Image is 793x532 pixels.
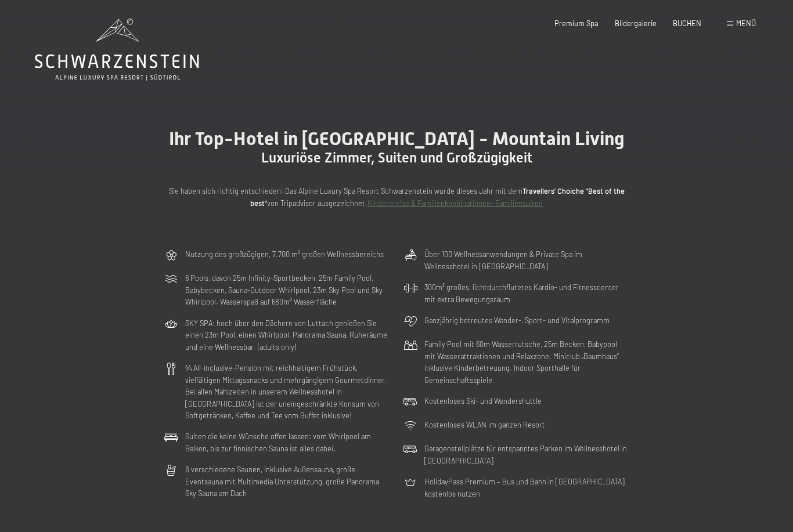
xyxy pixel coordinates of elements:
span: Luxuriöse Zimmer, Suiten und Großzügigkeit [261,150,532,166]
p: Über 100 Wellnessanwendungen & Private Spa im Wellnesshotel in [GEOGRAPHIC_DATA] [424,248,629,272]
p: Ganzjährig betreutes Wander-, Sport- und Vitalprogramm [424,314,610,326]
p: 8 verschiedene Saunen, inklusive Außensauna, große Eventsauna mit Multimedia Unterstützung, große... [185,464,390,499]
p: 300m² großes, lichtdurchflutetes Kardio- und Fitnesscenter mit extra Bewegungsraum [424,281,629,305]
a: Premium Spa [554,19,599,28]
p: SKY SPA: hoch über den Dächern von Luttach genießen Sie einen 23m Pool, einen Whirlpool, Panorama... [185,317,390,353]
strong: Travellers' Choiche "Best of the best" [250,186,625,207]
p: 6 Pools, davon 25m Infinity-Sportbecken, 25m Family Pool, Babybecken, Sauna-Outdoor Whirlpool, 23... [185,272,390,307]
span: Menü [736,19,756,28]
p: Kostenloses Ski- und Wandershuttle [424,395,542,407]
a: BUCHEN [673,19,701,28]
p: Nutzung des großzügigen, 7.700 m² großen Wellnessbereichs [185,248,384,260]
p: Garagenstellplätze für entspanntes Parken im Wellnesshotel in [GEOGRAPHIC_DATA] [424,443,629,466]
span: Ihr Top-Hotel in [GEOGRAPHIC_DATA] - Mountain Living [169,128,625,150]
p: Sie haben sich richtig entschieden: Das Alpine Luxury Spa Resort Schwarzenstein wurde dieses Jahr... [164,185,629,209]
a: Kinderpreise & Familienkonbinationen- Familiensuiten [367,198,543,208]
a: Bildergalerie [615,19,657,28]
p: ¾ All-inclusive-Pension mit reichhaltigem Frühstück, vielfältigen Mittagssnacks und mehrgängigem ... [185,362,390,421]
p: Kostenloses WLAN im ganzen Resort [424,419,545,430]
p: HolidayPass Premium – Bus und Bahn in [GEOGRAPHIC_DATA] kostenlos nutzen [424,476,629,500]
p: Family Pool mit 60m Wasserrutsche, 25m Becken, Babypool mit Wasserattraktionen und Relaxzone. Min... [424,338,629,386]
p: Suiten die keine Wünsche offen lassen: vom Whirlpool am Balkon, bis zur finnischen Sauna ist alle... [185,430,390,454]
